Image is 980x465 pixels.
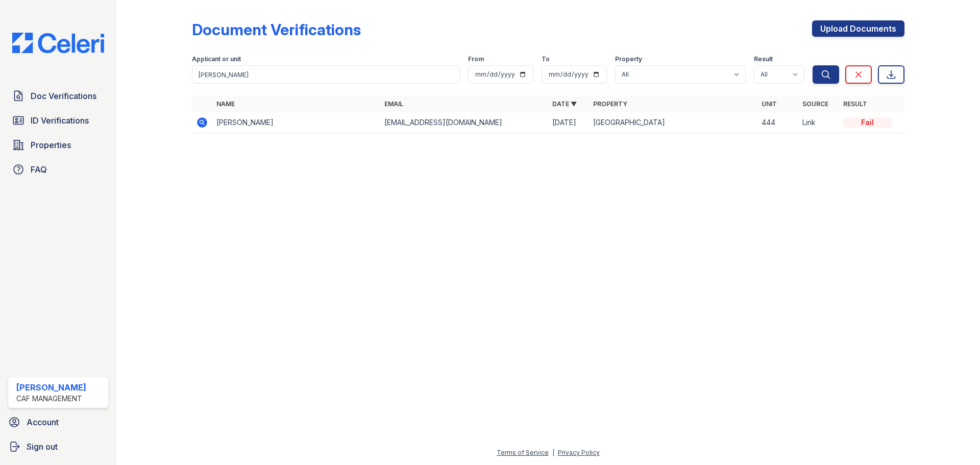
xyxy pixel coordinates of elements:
a: Result [843,100,867,108]
div: CAF Management [16,394,86,404]
a: Doc Verifications [8,86,108,106]
div: Fail [843,117,892,128]
a: Source [802,100,828,108]
div: | [552,449,554,456]
a: Terms of Service [497,449,549,456]
td: 444 [757,112,798,133]
span: ID Verifications [31,114,89,127]
input: Search by name, email, or unit number [192,65,460,84]
span: Doc Verifications [31,90,96,102]
a: Name [216,100,235,108]
div: Document Verifications [192,20,361,39]
img: CE_Logo_Blue-a8612792a0a2168367f1c8372b55b34899dd931a85d93a1a3d3e32e68fde9ad4.png [4,33,112,53]
label: Applicant or unit [192,55,241,63]
span: Properties [31,139,71,151]
span: FAQ [31,163,47,176]
a: Properties [8,135,108,155]
td: [GEOGRAPHIC_DATA] [589,112,757,133]
a: Unit [762,100,777,108]
div: [PERSON_NAME] [16,381,86,394]
a: Account [4,412,112,432]
td: [EMAIL_ADDRESS][DOMAIN_NAME] [380,112,548,133]
a: Upload Documents [812,20,904,37]
label: Property [615,55,642,63]
a: FAQ [8,159,108,180]
a: Sign out [4,436,112,457]
a: Date ▼ [552,100,577,108]
a: ID Verifications [8,110,108,131]
a: Email [384,100,403,108]
td: [DATE] [548,112,589,133]
a: Privacy Policy [558,449,600,456]
a: Property [593,100,627,108]
td: Link [798,112,839,133]
label: Result [754,55,773,63]
td: [PERSON_NAME] [212,112,380,133]
label: From [468,55,484,63]
span: Sign out [27,440,58,453]
label: To [542,55,550,63]
span: Account [27,416,59,428]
